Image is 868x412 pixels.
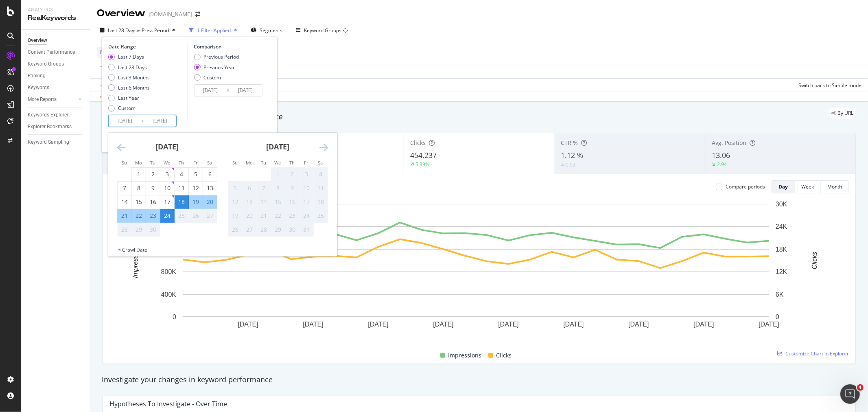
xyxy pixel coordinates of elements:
[300,170,313,178] div: 3
[203,170,217,178] div: 6
[146,223,160,237] td: Not available. Tuesday, September 30, 2025
[28,48,75,57] div: Content Performance
[28,83,84,92] a: Keywords
[155,142,179,151] strong: [DATE]
[108,84,150,91] div: Last 6 Months
[118,105,136,112] div: Custom
[28,123,84,131] a: Explorer Bookmarks
[122,246,147,253] div: Crawl Date
[118,64,147,71] div: Last 28 Days
[776,268,787,275] text: 12K
[131,181,146,195] td: Choose Monday, September 8, 2025 as your check-out date. It’s available.
[857,384,864,391] span: 4
[108,27,137,34] span: Last 28 Days
[28,13,83,23] div: RealKeywords
[313,167,328,181] td: Not available. Saturday, October 4, 2025
[271,184,285,192] div: 8
[160,198,174,206] div: 17
[108,105,150,112] div: Custom
[271,198,285,206] div: 15
[189,170,203,178] div: 5
[149,10,192,18] div: [DOMAIN_NAME]
[122,160,127,166] small: Su
[197,27,231,34] div: 1 Filter Applied
[188,167,203,181] td: Choose Friday, September 5, 2025 as your check-out date. It’s available.
[561,139,578,147] span: CTR %
[118,212,131,220] div: 21
[256,223,271,237] td: Not available. Tuesday, October 28, 2025
[228,184,242,192] div: 5
[776,291,784,298] text: 6K
[285,184,299,192] div: 9
[776,313,779,320] text: 0
[304,27,341,34] div: Keyword Groups
[188,181,203,195] td: Choose Friday, September 12, 2025 as your check-out date. It’s available.
[108,133,337,246] div: Calendar
[795,180,821,193] button: Week
[776,223,787,230] text: 24K
[271,226,285,234] div: 29
[628,321,649,328] text: [DATE]
[28,123,72,131] div: Explorer Bookmarks
[243,184,256,192] div: 6
[160,167,174,181] td: Choose Wednesday, September 3, 2025 as your check-out date. It’s available.
[132,243,139,278] text: Impressions
[285,226,299,234] div: 30
[759,321,779,328] text: [DATE]
[28,83,49,92] div: Keywords
[801,183,814,190] div: Week
[811,252,818,270] text: Clicks
[194,53,239,60] div: Previous Period
[28,36,47,45] div: Overview
[203,167,217,181] td: Choose Saturday, September 6, 2025 as your check-out date. It’s available.
[118,184,131,192] div: 7
[693,321,714,328] text: [DATE]
[285,212,299,220] div: 23
[368,321,388,328] text: [DATE]
[150,160,155,166] small: Tu
[146,167,160,181] td: Choose Tuesday, September 2, 2025 as your check-out date. It’s available.
[300,212,313,220] div: 24
[243,226,256,234] div: 27
[131,167,146,181] td: Choose Monday, September 1, 2025 as your check-out date. It’s available.
[712,150,730,160] span: 13.06
[135,160,142,166] small: Mo
[195,11,200,17] div: arrow-right-arrow-left
[242,181,256,195] td: Not available. Monday, October 6, 2025
[118,74,150,81] div: Last 3 Months
[203,209,217,223] td: Not available. Saturday, September 27, 2025
[174,181,188,195] td: Choose Thursday, September 11, 2025 as your check-out date. It’s available.
[28,48,84,57] a: Content Performance
[285,198,299,206] div: 16
[271,167,285,181] td: Not available. Wednesday, October 1, 2025
[304,160,308,166] small: Fr
[97,7,145,20] div: Overview
[271,209,285,223] td: Not available. Wednesday, October 22, 2025
[266,142,289,151] strong: [DATE]
[194,64,239,71] div: Previous Year
[496,351,512,360] span: Clicks
[318,160,323,166] small: Sa
[247,24,286,37] button: Segments
[203,53,239,60] div: Previous Period
[102,375,857,385] div: Investigate your changes in keyword performance
[109,200,842,341] svg: A chart.
[314,198,328,206] div: 18
[314,212,328,220] div: 25
[189,184,203,192] div: 12
[118,84,150,91] div: Last 6 Months
[415,161,429,168] div: 5.89%
[188,209,203,223] td: Not available. Friday, September 26, 2025
[117,223,131,237] td: Not available. Sunday, September 28, 2025
[146,198,160,206] div: 16
[303,321,323,328] text: [DATE]
[299,209,313,223] td: Not available. Friday, October 24, 2025
[256,181,271,195] td: Not available. Tuesday, October 7, 2025
[97,62,129,72] button: Add Filter
[256,209,271,223] td: Not available. Tuesday, October 21, 2025
[228,226,242,234] div: 26
[108,53,150,60] div: Last 7 Days
[132,212,146,220] div: 22
[271,181,285,195] td: Not available. Wednesday, October 8, 2025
